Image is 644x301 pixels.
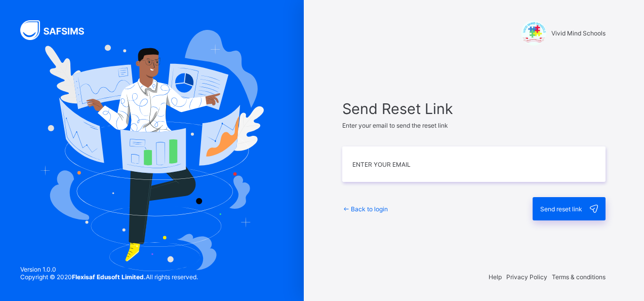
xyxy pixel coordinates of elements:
[552,273,606,281] span: Terms & conditions
[40,30,264,271] img: Hero Image
[351,205,388,213] span: Back to login
[20,266,198,273] span: Version 1.0.0
[20,20,96,40] img: SAFSIMS Logo
[540,205,582,213] span: Send reset link
[521,20,546,46] img: Vivid Mind Schools
[342,122,448,129] span: Enter your email to send the reset link
[506,273,547,281] span: Privacy Policy
[20,273,198,281] span: Copyright © 2020 All rights reserved.
[342,205,388,213] a: Back to login
[489,273,502,281] span: Help
[342,100,606,118] span: Send Reset Link
[551,29,606,37] span: Vivid Mind Schools
[72,273,146,281] strong: Flexisaf Edusoft Limited.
